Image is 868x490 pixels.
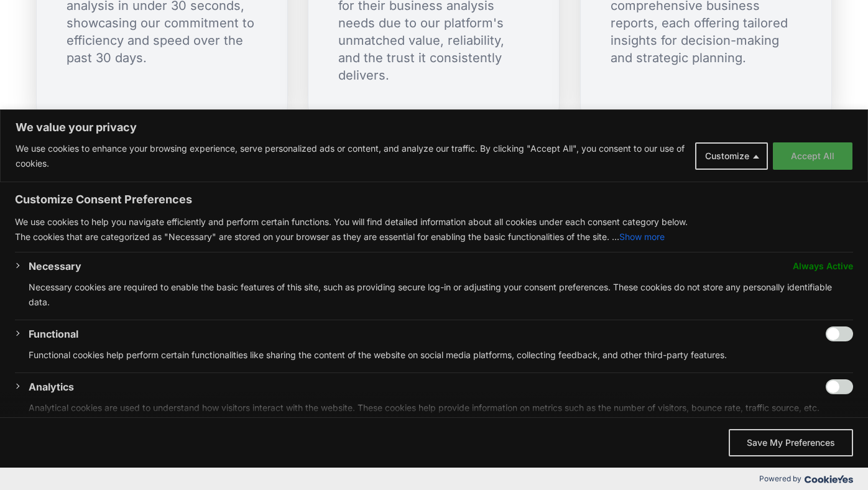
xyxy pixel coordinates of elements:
p: Necessary cookies are required to enable the basic features of this site, such as providing secur... [29,280,853,310]
input: Enable Functional [826,326,853,341]
p: We value your privacy [16,120,852,135]
button: Save My Preferences [729,429,853,456]
p: We use cookies to help you navigate efficiently and perform certain functions. You will find deta... [15,215,853,229]
p: Functional cookies help perform certain functionalities like sharing the content of the website o... [29,348,853,363]
p: The cookies that are categorized as "Necessary" are stored on your browser as they are essential ... [15,229,853,244]
img: Cookieyes logo [805,475,853,483]
input: Enable Analytics [826,379,853,394]
span: Customize Consent Preferences [15,192,192,207]
button: Show more [619,229,665,244]
button: Functional [29,326,78,341]
button: Analytics [29,379,74,394]
button: Accept All [773,142,852,170]
span: Always Active [793,259,853,274]
button: Necessary [29,259,81,274]
button: Customize [695,142,768,170]
p: We use cookies to enhance your browsing experience, serve personalized ads or content, and analyz... [16,141,686,171]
